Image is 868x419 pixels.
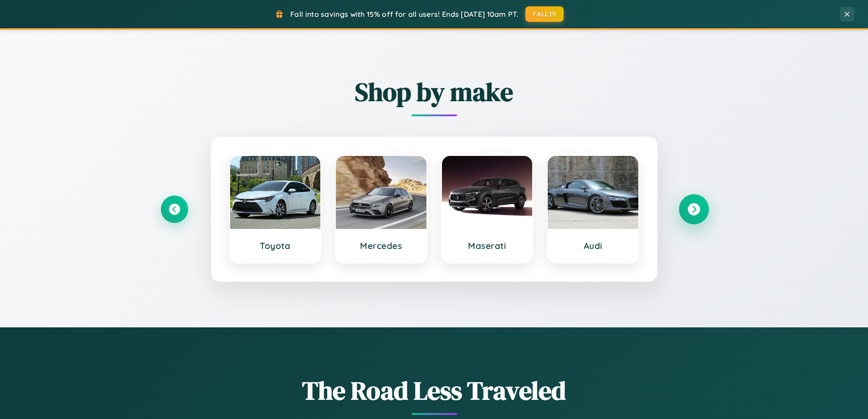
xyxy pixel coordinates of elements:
button: FALL15 [525,6,564,22]
h1: The Road Less Traveled [161,373,708,408]
h3: Maserati [451,240,524,251]
h3: Mercedes [345,240,417,251]
h2: Shop by make [161,74,708,109]
span: Fall into savings with 15% off for all users! Ends [DATE] 10am PT. [290,10,519,19]
h3: Audi [557,240,629,251]
h3: Toyota [239,240,312,251]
